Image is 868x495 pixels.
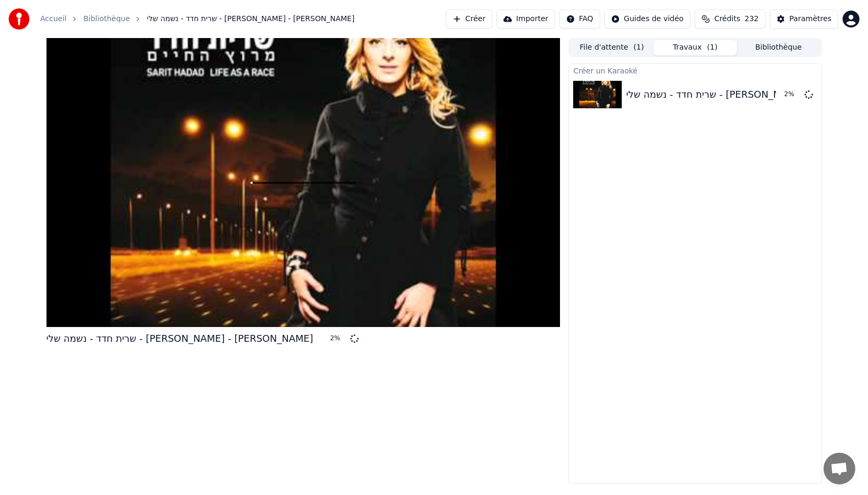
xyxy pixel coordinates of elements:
[497,10,555,29] button: Importer
[824,453,855,484] a: Ouvrir le chat
[570,40,654,55] button: File d'attente
[40,14,67,24] a: Accueil
[654,40,737,55] button: Travaux
[770,10,838,29] button: Paramètres
[83,14,130,24] a: Bibliothèque
[695,10,766,29] button: Crédits232
[147,14,354,24] span: שרית חדד - נשמה שלי - [PERSON_NAME] - [PERSON_NAME]
[737,40,820,55] button: Bibliothèque
[330,334,346,343] div: 2 %
[8,8,30,30] img: youka
[707,42,717,53] span: ( 1 )
[446,10,492,29] button: Créer
[714,14,740,24] span: Crédits
[46,331,313,346] div: שרית חדד - נשמה שלי - [PERSON_NAME] - [PERSON_NAME]
[744,14,759,24] span: 232
[40,14,354,24] nav: breadcrumb
[785,90,800,99] div: 2 %
[604,10,690,29] button: Guides de vidéo
[789,14,832,24] div: Paramètres
[633,42,644,53] span: ( 1 )
[569,64,821,77] div: Créer un Karaoké
[559,10,600,29] button: FAQ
